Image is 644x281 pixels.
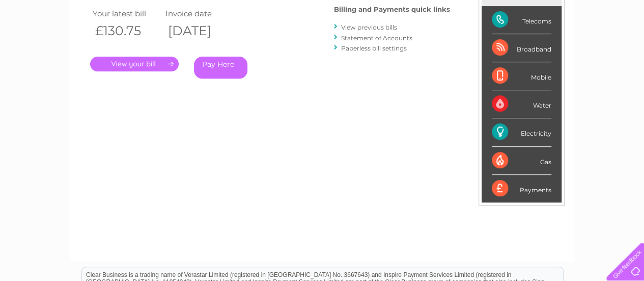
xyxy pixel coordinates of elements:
[465,43,484,51] a: Water
[492,62,551,90] div: Mobile
[22,27,74,58] img: logo.png
[334,6,450,13] h4: Billing and Payments quick links
[610,43,634,51] a: Log out
[492,118,551,146] div: Electricity
[90,7,163,20] td: Your latest bill
[492,175,551,202] div: Payments
[492,90,551,118] div: Water
[82,6,563,49] div: Clear Business is a trading name of Verastar Limited (registered in [GEOGRAPHIC_DATA] No. 3667643...
[492,6,551,34] div: Telecoms
[492,34,551,62] div: Broadband
[452,5,522,18] a: 0333 014 3131
[194,57,247,79] a: Pay Here
[90,20,163,41] th: £130.75
[163,7,236,20] td: Invoice date
[341,23,397,31] a: View previous bills
[576,43,601,51] a: Contact
[341,44,407,52] a: Paperless bill settings
[490,43,513,51] a: Energy
[163,20,236,41] th: [DATE]
[519,43,549,51] a: Telecoms
[341,34,412,42] a: Statement of Accounts
[555,43,570,51] a: Blog
[90,57,179,71] a: .
[492,147,551,175] div: Gas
